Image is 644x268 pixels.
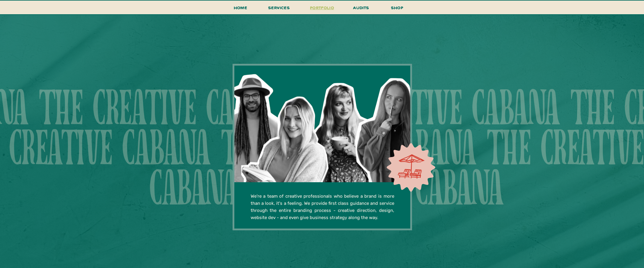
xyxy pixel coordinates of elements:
[383,4,411,14] a: shop
[251,193,394,221] h3: We're a team of creative professionals who believe a brand is more than a look, it's a feeling. W...
[231,4,250,15] a: Home
[352,4,370,14] a: audits
[308,4,336,15] a: portfolio
[267,4,292,15] a: services
[268,5,290,10] span: services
